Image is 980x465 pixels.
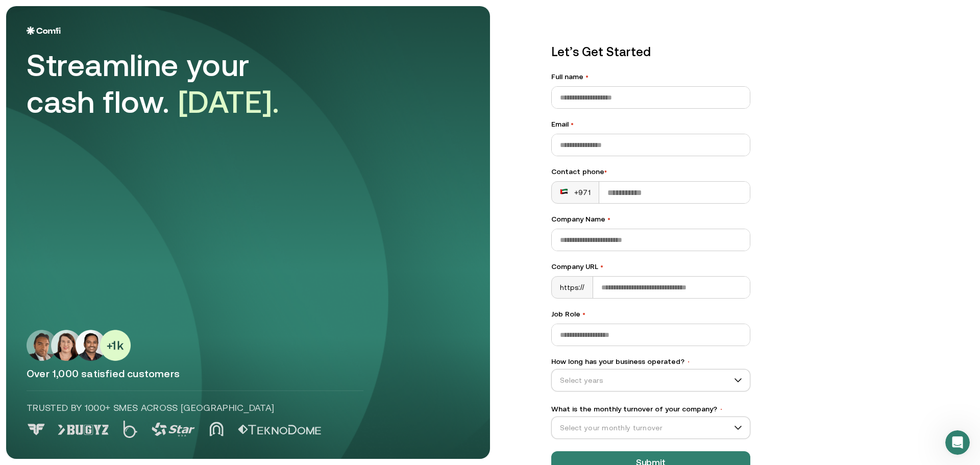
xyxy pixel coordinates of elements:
img: Logo 0 [27,424,46,435]
iframe: Intercom live chat [945,430,970,455]
img: Logo [27,27,61,35]
span: • [719,406,723,413]
span: • [582,310,585,318]
span: • [607,215,610,223]
div: Streamline your cash flow. [27,47,312,120]
div: Contact phone [551,166,750,177]
div: https:// [552,277,593,298]
span: • [585,72,589,81]
span: • [571,120,574,128]
img: Logo 5 [238,425,321,435]
p: Over 1,000 satisfied customers [27,367,470,380]
img: Logo 1 [58,425,109,435]
span: • [600,262,603,271]
img: Logo 4 [209,422,224,436]
label: Email [551,119,750,130]
div: +971 [560,187,591,198]
label: Company Name [551,214,750,225]
p: Trusted by 1000+ SMEs across [GEOGRAPHIC_DATA] [27,401,363,414]
p: Let’s Get Started [551,43,750,61]
span: • [687,358,691,365]
img: Logo 3 [152,423,195,436]
label: Company URL [551,261,750,272]
label: What is the monthly turnover of your company? [551,404,750,414]
label: Job Role [551,309,750,320]
label: How long has your business operated? [551,356,750,367]
label: Full name [551,71,750,82]
img: Logo 2 [123,421,137,438]
span: [DATE]. [178,84,280,119]
span: • [604,167,607,176]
